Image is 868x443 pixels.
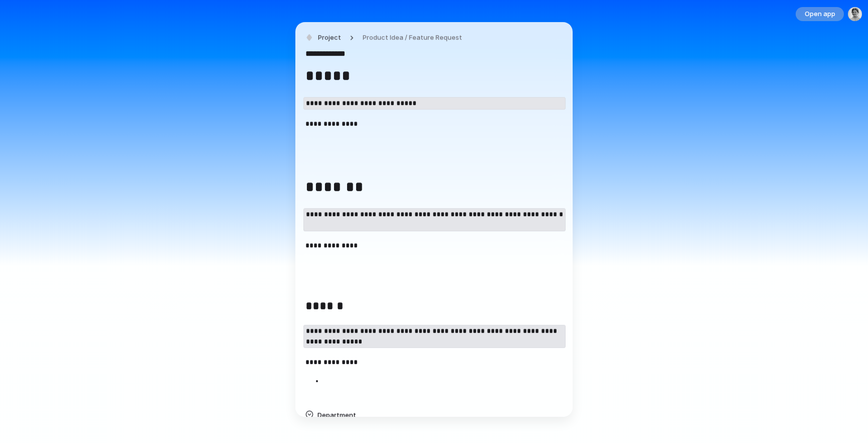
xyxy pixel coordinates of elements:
span: Department [317,411,356,419]
button: Product Idea / Feature Request [357,31,468,45]
button: Open app [796,7,844,21]
span: Project [318,33,341,43]
button: Project [303,31,344,45]
span: Open app [805,9,835,19]
span: Product Idea / Feature Request [363,33,462,43]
